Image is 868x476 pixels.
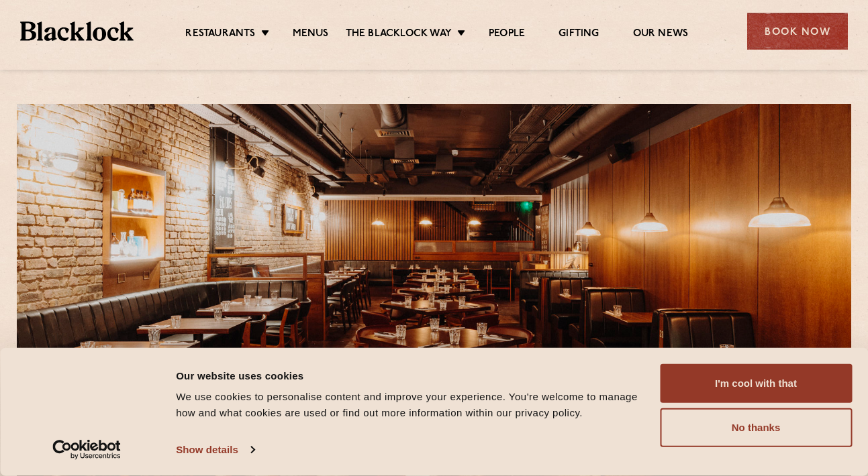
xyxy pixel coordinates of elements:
[20,21,134,40] img: BL_Textured_Logo-footer-cropped.svg
[293,27,329,42] a: Menus
[747,13,848,50] div: Book Now
[185,27,255,42] a: Restaurants
[559,27,599,42] a: Gifting
[633,27,689,42] a: Our News
[346,27,452,42] a: The Blacklock Way
[660,408,852,447] button: No thanks
[176,440,254,460] a: Show details
[489,27,525,42] a: People
[176,367,644,383] div: Our website uses cookies
[660,364,852,403] button: I'm cool with that
[28,440,146,460] a: Usercentrics Cookiebot - opens in a new window
[176,389,644,421] div: We use cookies to personalise content and improve your experience. You're welcome to manage how a...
